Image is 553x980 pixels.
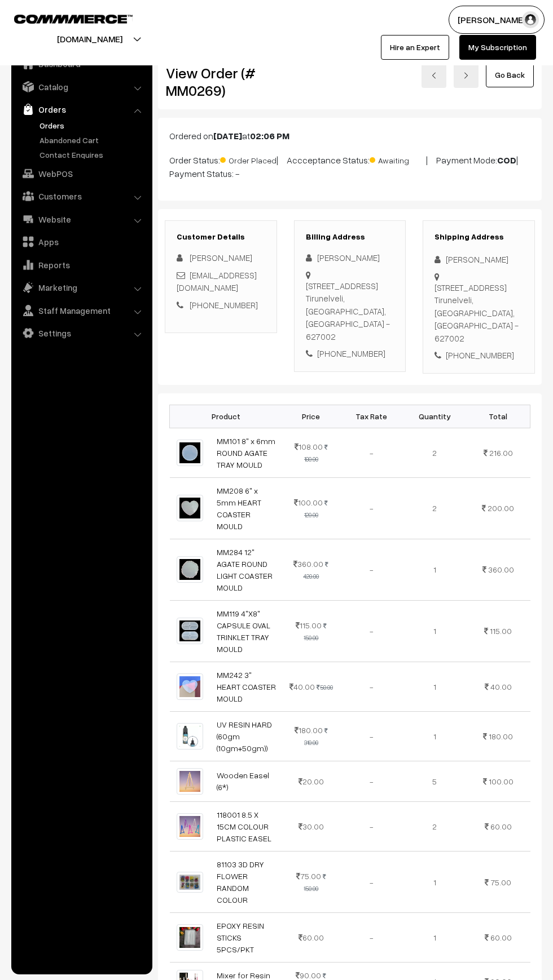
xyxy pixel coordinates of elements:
[489,731,513,741] span: 180.00
[306,251,394,264] div: [PERSON_NAME]
[432,822,437,831] span: 2
[14,277,148,298] a: Marketing
[190,252,252,263] span: [PERSON_NAME]
[299,777,324,786] span: 20.00
[177,872,203,893] img: 1727511515535-789406342.png
[217,720,272,753] a: UV RESIN HARD (60gm (10gm+50gm))
[403,405,466,428] th: Quantity
[296,871,321,881] span: 75.00
[177,270,257,293] a: [EMAIL_ADDRESS][DOMAIN_NAME]
[217,609,270,654] a: MM119 4"X8" CAPSULE OVAL TRINKLET TRAY MOULD
[37,149,148,161] a: Contact Enquires
[489,448,513,458] span: 216.00
[306,280,394,343] div: [STREET_ADDRESS] Tirunelveli, [GEOGRAPHIC_DATA], [GEOGRAPHIC_DATA] - 627002
[169,152,530,180] p: Order Status: | Accceptance Status: | Payment Mode: | Payment Status: -
[213,130,242,141] b: [DATE]
[433,682,436,691] span: 1
[14,232,148,252] a: Apps
[14,11,113,25] a: COMMMERCE
[432,777,437,786] span: 5
[14,163,148,184] a: WebPOS
[340,600,403,662] td: -
[283,405,340,428] th: Price
[14,209,148,229] a: Website
[14,300,148,321] a: Staff Management
[433,565,436,574] span: 1
[317,684,333,691] strike: 50.00
[306,232,394,242] h3: Billing Address
[177,768,203,795] img: WhatsApp_Image_2024-11-18_at_4.11.26_PM-removebg-preview.png
[217,547,273,592] a: MM284 12" AGATE ROUND LIGHT COASTER MOULD
[14,77,148,97] a: Catalog
[490,626,512,636] span: 115.00
[340,852,403,913] td: -
[449,6,545,34] button: [PERSON_NAME]…
[522,11,539,28] img: user
[459,35,536,60] a: My Subscription
[295,442,323,451] span: 108.00
[306,347,394,360] div: [PHONE_NUMBER]
[433,626,436,636] span: 1
[17,25,162,53] button: [DOMAIN_NAME]
[169,129,530,143] p: Ordered on at
[304,622,327,641] strike: 150.00
[190,300,258,310] a: [PHONE_NUMBER]
[296,970,321,980] span: 90.00
[381,35,449,60] a: Hire an Expert
[37,134,148,146] a: Abandoned Cart
[14,15,133,23] img: COMMMERCE
[433,933,436,942] span: 1
[432,448,437,458] span: 2
[488,565,514,574] span: 360.00
[14,99,148,119] a: Orders
[463,72,469,79] img: right-arrow.png
[177,495,203,521] img: 1701169109576-352576073.png
[340,539,403,600] td: -
[177,924,203,951] img: 1700853925386-874660411.png
[490,933,512,942] span: 60.00
[177,813,203,840] img: 1701770949442-87484918-removebg-preview.png
[295,725,323,735] span: 180.00
[293,559,323,569] span: 360.00
[250,130,289,141] b: 02:06 PM
[304,499,328,518] strike: 120.00
[217,670,276,703] a: MM242 3" HEART COASTER MOULD
[490,682,512,691] span: 40.00
[299,933,324,942] span: 60.00
[303,561,328,580] strike: 420.00
[217,921,264,954] a: EPOXY RESIN STICKS 5PCS/PKT
[177,232,265,242] h3: Customer Details
[177,723,203,750] img: 1700848460881-29192235.png
[289,682,315,691] span: 40.00
[340,711,403,761] td: -
[14,255,148,275] a: Reports
[497,154,516,166] b: COD
[299,822,324,831] span: 30.00
[217,486,261,531] a: MM208 6" x 5mm HEART COASTER MOULD
[177,556,203,583] img: 1707908552201-210768767.png
[434,281,523,345] div: [STREET_ADDRESS] Tirunelveli, [GEOGRAPHIC_DATA], [GEOGRAPHIC_DATA] - 627002
[14,323,148,343] a: Settings
[177,673,203,700] img: 1701254281028-117652574.png
[296,620,322,630] span: 115.00
[340,761,403,801] td: -
[217,770,269,792] a: Wooden Easel (6*)
[220,152,276,166] span: Order Placed
[217,436,275,469] a: MM101 8" x 6mm ROUND AGATE TRAY MOULD
[434,253,523,266] div: [PERSON_NAME]
[340,405,403,428] th: Tax Rate
[177,618,203,644] img: 1701169118944-981510865.png
[217,859,264,904] a: 81103 3D DRY FLOWER RANDOM COLOUR
[294,498,323,507] span: 100.00
[486,63,534,87] a: Go Back
[434,232,523,242] h3: Shipping Address
[340,802,403,852] td: -
[177,440,203,466] img: 1701169111123-190525468.png
[166,64,277,99] h2: View Order (# MM0269)
[340,913,403,963] td: -
[434,349,523,362] div: [PHONE_NUMBER]
[466,405,530,428] th: Total
[432,503,437,513] span: 2
[490,877,511,887] span: 75.00
[433,877,436,887] span: 1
